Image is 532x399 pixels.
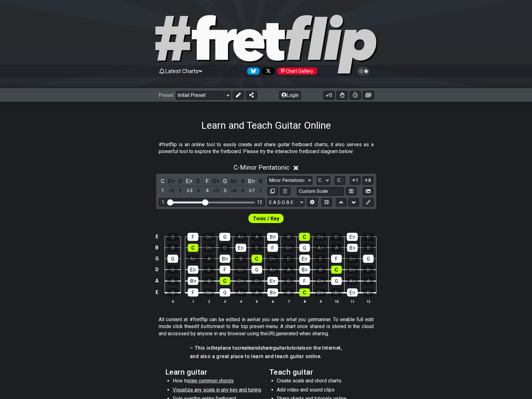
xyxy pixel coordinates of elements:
div: E [204,266,214,274]
th: 1 [185,298,201,305]
div: E [251,244,262,252]
li: Add video and sound clips [277,387,366,395]
th: 9 [312,298,328,305]
div: A [363,277,374,285]
p: #fretflip is an online tool to easily create and share guitar fretboard charts, it also serves as... [159,141,374,155]
div: B♭ [299,266,310,274]
div: B [204,277,214,285]
button: Print [350,91,361,100]
button: Move up [336,198,346,207]
div: G [167,255,178,263]
span: First enable full edit mode to edit [253,214,279,223]
div: A♭ [235,233,246,241]
div: toggle pitch class [212,177,220,185]
div: A♭ [188,255,198,263]
em: share [260,345,273,351]
div: toggle scale degree [212,187,220,195]
a: Follow #fretflip at Bluesky [245,67,260,75]
em: create [237,345,251,351]
div: toggle pitch class [256,177,265,185]
button: Create Image [363,187,373,196]
button: Create image [363,91,374,100]
div: A [331,244,342,252]
button: Login [279,91,301,100]
button: Store user defined scale [346,187,356,196]
div: A [167,277,178,285]
div: G [219,233,230,241]
th: 11 [344,298,360,305]
div: toggle scale degree [159,187,167,195]
button: Edit Preset [233,91,244,100]
div: A [251,288,262,297]
div: D [331,233,342,241]
select: Tonic/Root [317,176,330,185]
div: G [220,288,230,297]
div: G [299,244,310,252]
div: E [167,233,178,241]
td: B [153,242,161,253]
div: G♭ [203,233,214,241]
div: A [283,266,294,274]
td: E [153,287,161,298]
th: 6 [265,298,281,305]
div: G♭ [315,277,326,285]
select: Scale [267,176,312,185]
div: D [331,288,342,297]
div: toggle pitch class [239,177,247,185]
div: E [363,233,374,241]
div: toggle scale degree [256,187,265,195]
div: toggle scale degree [194,187,202,195]
h2: Learn guitar [165,369,263,376]
div: F [188,288,198,297]
div: E♭ [347,288,358,297]
div: B♭ [267,288,278,297]
div: B [167,244,178,252]
div: D [251,277,262,285]
div: toggle scale degree [239,187,247,195]
li: Create scale and chord charts [277,377,366,386]
h4: and also a great place to learn and teach guitar online. [190,353,342,360]
div: D [220,244,230,252]
div: toggle scale degree [230,187,238,195]
span: C - Minor Pentatonic [234,164,290,171]
div: F [187,233,198,241]
th: 2 [201,298,217,305]
th: 7 [281,298,296,305]
div: G♭ [204,288,214,297]
div: D♭ [204,244,214,252]
button: 1 [350,176,360,185]
div: toggle pitch class [248,177,256,185]
a: Follow #fretflip at X [260,67,275,75]
td: G [153,253,161,264]
div: E [315,255,326,263]
div: D [167,266,178,274]
span: Visualize any scale in any key and tuning [173,387,261,393]
button: Share Preset [246,91,257,100]
div: F [220,266,230,274]
th: 12 [360,298,376,305]
th: 0 [165,298,181,305]
span: C.. [337,177,342,183]
div: G♭ [236,266,246,274]
div: G [251,266,262,274]
th: 10 [328,298,344,305]
div: E♭ [267,277,278,285]
div: D♭ [236,277,246,285]
select: Preset [176,91,231,100]
div: G [363,255,374,263]
div: D♭ [315,233,326,241]
div: B [283,233,294,241]
div: toggle scale degree [248,187,256,195]
div: F [267,244,278,252]
div: toggle pitch class [185,177,193,185]
a: #fretflip at Pinterest [275,67,317,75]
div: B♭ [267,233,278,241]
div: toggle scale degree [185,187,193,195]
div: toggle scale degree [203,187,211,195]
div: A♭ [347,277,358,285]
button: Edit Tuning [307,198,317,207]
div: Visible fret range [159,198,265,207]
span: play common chords [188,378,234,384]
td: D [153,264,161,275]
span: Preset [158,92,173,98]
